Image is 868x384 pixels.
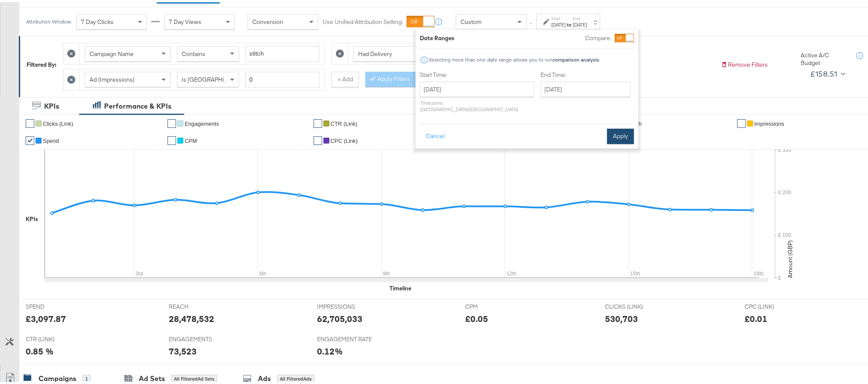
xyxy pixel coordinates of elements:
[358,48,392,56] span: Had Delivery
[389,282,411,290] div: Timeline
[807,65,847,79] button: £158.51
[721,59,768,67] button: Remove Filters
[182,74,247,81] span: Is [GEOGRAPHIC_DATA]
[182,48,205,56] span: Contains
[43,136,59,142] span: Spend
[26,333,90,341] span: CTR (LINK)
[258,372,271,381] div: Ads
[26,343,54,355] div: 0.85 %
[420,69,534,77] label: Start Time:
[745,301,809,309] span: CPC (LINK)
[83,373,90,381] div: 1
[754,118,784,125] span: Impressions
[317,310,362,323] div: 62,705,033
[461,16,482,24] span: Custom
[81,16,114,24] span: 7 Day Clicks
[26,213,38,221] div: KPIs
[104,99,171,109] div: Performance & KPIs
[44,99,59,109] div: KPIs
[245,70,320,86] input: Enter a number
[420,32,455,40] div: Date Ranges
[801,49,848,65] div: Active A/C Budget
[26,301,90,309] span: SPEND
[26,310,66,323] div: £3,097.87
[139,372,165,381] div: Ad Sets
[314,117,322,126] a: ✔
[605,310,638,323] div: 530,703
[573,14,587,19] label: End:
[551,14,566,19] label: Start:
[317,333,381,341] span: ENGAGEMENT RATE
[252,16,283,24] span: Conversion
[737,117,746,126] a: ✔
[185,118,219,125] span: Engagements
[169,343,197,355] div: 73,523
[465,301,530,309] span: CPM
[331,118,358,125] span: CTR (Link)
[428,55,601,61] div: Selecting more than one date range allows you to run .
[541,69,634,77] label: End Time:
[90,48,134,56] span: Campaign Name
[26,134,34,143] a: ✔
[573,19,587,26] div: [DATE]
[566,19,573,26] strong: to
[90,74,135,81] span: Ad (Impressions)
[317,343,343,355] div: 0.12%
[605,301,669,309] span: CLICKS (LINK)
[745,310,767,323] div: £0.01
[185,136,197,142] span: CPM
[314,134,322,143] a: ✔
[26,117,34,126] a: ✔
[332,70,359,85] button: + Add
[43,118,73,125] span: Clicks (Link)
[169,333,233,341] span: ENGAGEMENTS
[551,19,566,26] div: [DATE]
[553,54,599,61] strong: comparison analysis
[331,136,358,142] span: CPC (Link)
[27,59,57,67] div: Filtered By:
[171,373,217,381] div: All Filtered Ad Sets
[420,97,534,110] p: Timezone: [GEOGRAPHIC_DATA]/[GEOGRAPHIC_DATA]
[277,373,314,381] div: All Filtered Ads
[169,310,214,323] div: 28,478,532
[527,20,536,23] span: ↑
[169,301,233,309] span: REACH
[245,44,320,59] input: Enter a search term
[465,310,488,323] div: £0.05
[168,134,176,143] a: ✔
[39,372,76,381] div: Campaigns
[585,32,611,40] label: Compare:
[420,127,451,142] button: Cancel
[786,238,794,276] text: Amount (GBP)
[168,117,176,126] a: ✔
[169,16,201,24] span: 7 Day Views
[26,17,72,23] div: Attribution Window:
[317,301,381,309] span: IMPRESSIONS
[810,65,838,78] div: £158.51
[607,127,634,142] button: Apply
[323,16,403,24] label: Use Unified Attribution Setting:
